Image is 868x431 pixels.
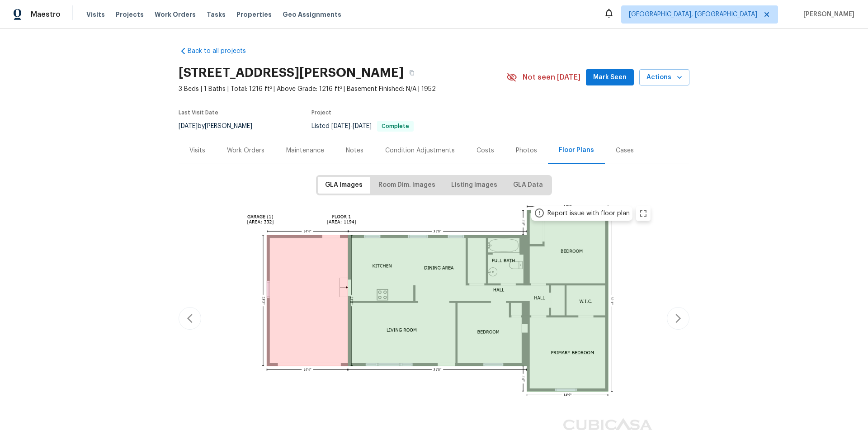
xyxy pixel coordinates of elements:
span: [PERSON_NAME] [800,10,854,19]
h2: [STREET_ADDRESS][PERSON_NAME] [179,68,404,77]
span: GLA Images [325,180,363,191]
span: Listed [311,123,414,129]
span: Project [311,110,331,115]
div: Photos [516,146,537,155]
button: Actions [639,69,689,86]
span: Room Dim. Images [378,180,435,191]
span: Tasks [207,11,226,18]
span: [GEOGRAPHIC_DATA], [GEOGRAPHIC_DATA] [629,10,757,19]
span: Projects [116,10,144,19]
span: Listing Images [451,180,497,191]
span: [DATE] [331,123,350,129]
span: Visits [86,10,105,19]
a: Back to all projects [179,47,265,56]
button: GLA Data [506,177,550,194]
button: GLA Images [318,177,370,194]
button: Listing Images [444,177,505,194]
div: Cases [616,146,634,155]
div: Notes [346,146,363,155]
span: - [331,123,372,129]
span: [DATE] [179,123,198,129]
span: [DATE] [353,123,372,129]
div: by [PERSON_NAME] [179,121,263,132]
div: Visits [189,146,205,155]
button: Mark Seen [586,69,634,86]
button: Copy Address [404,65,420,81]
div: Condition Adjustments [385,146,455,155]
div: Work Orders [227,146,264,155]
span: Maestro [31,10,61,19]
span: Complete [378,123,413,129]
span: Geo Assignments [283,10,341,19]
button: zoom in [636,206,651,221]
div: Costs [476,146,494,155]
span: Actions [646,72,682,83]
span: Mark Seen [593,72,627,83]
span: GLA Data [513,180,543,191]
span: Not seen [DATE] [523,73,580,82]
div: Floor Plans [559,146,594,155]
span: Properties [236,10,272,19]
span: 3 Beds | 1 Baths | Total: 1216 ft² | Above Grade: 1216 ft² | Basement Finished: N/A | 1952 [179,85,506,94]
div: Report issue with floor plan [547,209,630,218]
button: Room Dim. Images [371,177,443,194]
span: Last Visit Date [179,110,218,115]
span: Work Orders [155,10,196,19]
div: Maintenance [286,146,324,155]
